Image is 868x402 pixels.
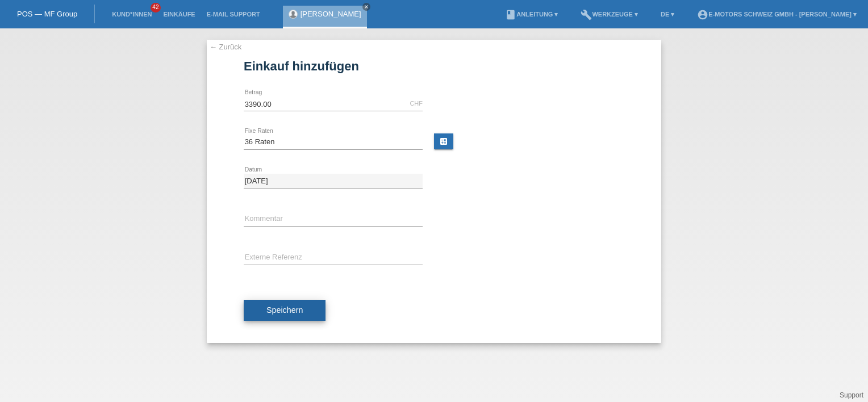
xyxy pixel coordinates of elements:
a: Support [840,391,863,399]
a: E-Mail Support [201,11,266,18]
i: calculate [439,137,448,146]
i: account_circle [697,9,708,20]
button: Speichern [244,300,325,321]
div: CHF [410,100,423,107]
i: build [581,9,592,20]
a: POS — MF Group [17,10,77,18]
i: close [364,4,369,10]
h1: Einkauf hinzufügen [244,59,624,73]
a: close [362,3,370,11]
span: 42 [151,3,161,12]
a: [PERSON_NAME] [301,10,361,18]
a: ← Zurück [210,43,241,51]
a: Kund*innen [106,11,157,18]
a: calculate [434,133,453,149]
a: account_circleE-Motors Schweiz GmbH - [PERSON_NAME] ▾ [691,11,862,18]
span: Speichern [266,305,303,315]
a: DE ▾ [655,11,680,18]
a: bookAnleitung ▾ [499,11,564,18]
a: Einkäufe [157,11,201,18]
i: book [505,9,516,20]
a: buildWerkzeuge ▾ [575,11,644,18]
